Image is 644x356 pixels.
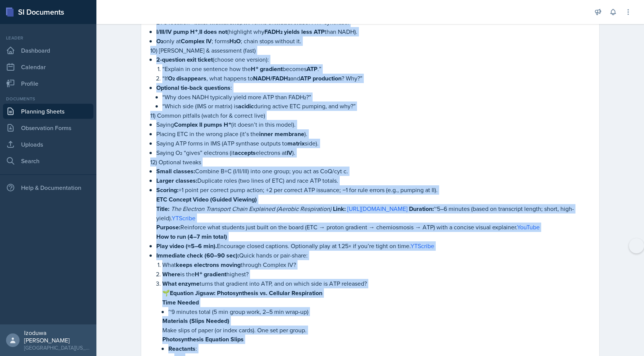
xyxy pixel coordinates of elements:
strong: acidic [238,102,254,111]
a: Calendar [3,59,93,74]
strong: IV [287,148,292,157]
p: Make slips of paper (or index cards). One set per group. [162,326,590,335]
div: [GEOGRAPHIC_DATA][US_STATE] [24,344,90,351]
strong: H⁺ gradient [251,65,282,73]
strong: I/III/IV pump H⁺ [156,27,198,36]
strong: keeps electrons moving [176,261,241,269]
div: Documents [3,95,93,102]
strong: Where [162,270,180,279]
p: Quick hands or pair-share: [156,251,590,260]
strong: Purpose: [156,223,180,232]
p: Saying ATP forms in IMS (ATP synthase outputs to side). [156,139,590,148]
p: Reinforce what students just built on the board (ETC → proton gradient → chemiosmosis → ATP) with... [156,223,590,232]
strong: Link: [333,205,346,213]
div: Izoduwa [PERSON_NAME] [24,329,90,344]
p: (choose one version): [156,55,590,64]
p: “Which side (IMS or matrix) is during active ETC pumping, and why?” [162,101,590,111]
p: Combine B+C (I/II/III) into one group; you act as CoQ/cyt c. [156,167,590,176]
strong: Small classes: [156,167,195,176]
p: , (highlight why than NADH). [156,27,590,36]
p: only at ; forms ; chain stops without it. [156,36,590,46]
strong: Title: [156,205,169,213]
p: What through Complex IV? [162,260,590,270]
p: ~9 minutes total (5 min group work, 2–5 min wrap-up) [168,307,590,316]
strong: Duration: [409,205,434,213]
strong: accepts [235,148,256,157]
strong: ATP production [300,74,342,83]
strong: Complex II pumps H⁺ [174,120,231,129]
div: Leader [3,35,93,41]
strong: Equation Jigsaw: Photosynthesis vs. Cellular Respiration [170,289,322,297]
p: 🌱 [162,288,590,298]
a: YTScribe [172,214,195,222]
strong: Materials (Slips Needed) [162,317,229,325]
a: Search [3,153,93,168]
strong: Photosynthesis Equation Slips [162,335,244,344]
a: Dashboard [3,43,93,58]
p: Duplicate roles (two lines of ETC) and race ATP totals. [156,176,590,185]
a: Observation Forms [3,120,93,135]
p: 10) [PERSON_NAME] & assessment (fast) [150,46,590,55]
strong: Reactants [168,344,195,353]
strong: Scoring: [156,186,179,194]
p: “If , what happens to and ? Why?” [162,74,590,83]
p: 12) Optional tweaks [150,158,590,167]
a: Uploads [3,137,93,152]
a: Profile [3,76,93,91]
a: [URL][DOMAIN_NAME] [347,205,407,213]
p: “Explain in one sentence how the becomes .” [162,64,590,74]
p: : [156,83,590,92]
p: “Why does NADH typically yield more ATP than FADH₂?” [162,92,590,101]
p: : [168,344,590,353]
strong: FADH₂ yields less ATP [264,27,325,36]
p: Encourage closed captions. Optionally play at 1.25× if you’re tight on time. [156,241,590,251]
p: +1 point per correct pump action; +2 per correct ATP issuance; −1 for rule errors (e.g., pumping ... [156,185,590,195]
strong: ATP [307,65,317,73]
div: Help & Documentation [3,180,93,195]
strong: Optional tie-back questions [156,83,230,92]
strong: H₂O [229,37,241,45]
p: 11) Common pitfalls (watch for & correct live) [150,111,590,120]
strong: O₂ [156,37,163,45]
strong: NADH/FADH₂ [253,74,290,83]
strong: II does not [199,27,227,36]
strong: O₂ disappears [168,74,206,83]
strong: 2-question exit ticket [156,55,213,64]
em: The Electron Transport Chain Explained (Aerobic Respiration) [171,205,331,213]
a: Planning Sheets [3,104,93,119]
strong: Immediate check (60–90 sec): [156,251,239,260]
p: is the highest? [162,270,590,279]
strong: Time Needed [162,298,199,307]
p: Placing ETC in the wrong place (it’s the ). [156,129,590,139]
p: Saying (it doesn’t in this model). [156,120,590,129]
a: YTScribe [411,242,434,250]
a: YouTube [517,223,540,231]
strong: inner membrane [259,130,304,138]
strong: H⁺ gradient [195,270,226,279]
strong: ETC Concept Video (Guided Viewing) [156,195,257,204]
strong: matrix [287,139,305,148]
strong: What enzyme [162,279,200,288]
strong: Complex IV [181,37,212,45]
p: turns that gradient into ATP, and on which side is ATP released? [162,279,590,288]
p: Saying O₂ “gives” electrons (it electrons at ). [156,148,590,158]
strong: How to run (4–7 min total) [156,232,227,241]
p: ~5–6 minutes (based on transcript length; short, high-yield). [156,204,590,223]
strong: Larger classes: [156,176,197,185]
strong: Play video (≈5–6 min). [156,242,217,250]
